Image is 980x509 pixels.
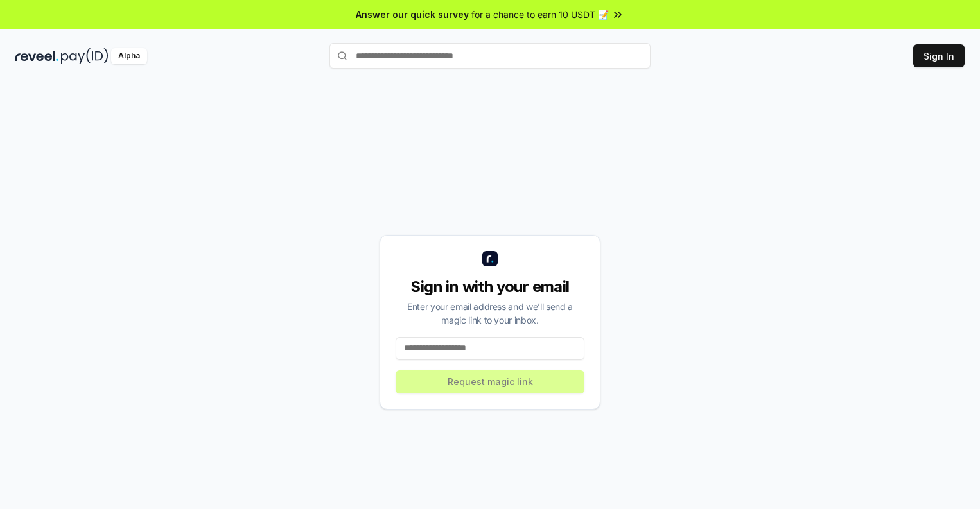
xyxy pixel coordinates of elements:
[61,48,109,64] img: pay_id
[111,48,147,64] div: Alpha
[482,251,498,266] img: logo_small
[471,8,609,21] span: for a chance to earn 10 USDT 📝
[356,8,469,21] span: Answer our quick survey
[396,277,584,297] div: Sign in with your email
[15,48,58,64] img: reveel_dark
[396,300,584,327] div: Enter your email address and we’ll send a magic link to your inbox.
[913,44,965,67] button: Sign In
